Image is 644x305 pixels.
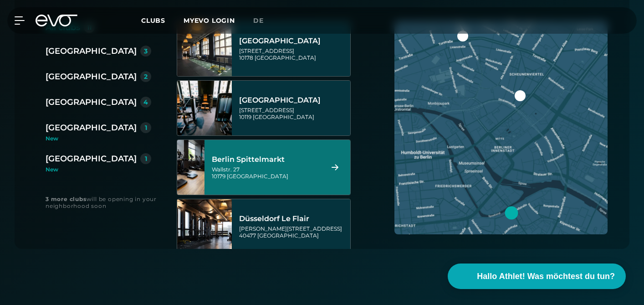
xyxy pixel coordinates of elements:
[144,48,148,54] div: 3
[141,16,184,25] a: Clubs
[46,136,158,141] div: New
[253,16,264,25] span: de
[145,124,147,131] div: 1
[239,214,348,223] div: Düsseldorf Le Flair
[239,107,348,120] div: [STREET_ADDRESS] 10119 [GEOGRAPHIC_DATA]
[46,152,137,165] div: [GEOGRAPHIC_DATA]
[46,196,87,202] strong: 3 more clubs
[144,73,148,80] div: 2
[177,21,232,76] img: Berlin Alexanderplatz
[143,99,148,105] div: 4
[239,47,348,61] div: [STREET_ADDRESS] 10178 [GEOGRAPHIC_DATA]
[448,264,626,289] button: Hallo Athlet! Was möchtest du tun?
[177,199,232,254] img: Düsseldorf Le Flair
[46,196,158,209] div: will be opening in your neighborhood soon
[239,96,348,105] div: [GEOGRAPHIC_DATA]
[212,155,320,164] div: Berlin Spittelmarkt
[477,270,615,283] span: Hallo Athlet! Was möchtest du tun?
[46,121,137,134] div: [GEOGRAPHIC_DATA]
[239,225,348,239] div: [PERSON_NAME][STREET_ADDRESS] 40477 [GEOGRAPHIC_DATA]
[253,16,275,26] a: de
[46,96,137,109] div: [GEOGRAPHIC_DATA]
[239,36,348,46] div: [GEOGRAPHIC_DATA]
[145,155,147,162] div: 1
[141,16,165,25] span: Clubs
[46,70,137,83] div: [GEOGRAPHIC_DATA]
[46,167,151,172] div: New
[46,45,137,57] div: [GEOGRAPHIC_DATA]
[177,81,232,135] img: Berlin Rosenthaler Platz
[212,166,320,180] div: Wallstr. 27 10179 [GEOGRAPHIC_DATA]
[184,16,235,25] a: MYEVO LOGIN
[164,140,218,195] img: Berlin Spittelmarkt
[394,21,608,234] img: map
